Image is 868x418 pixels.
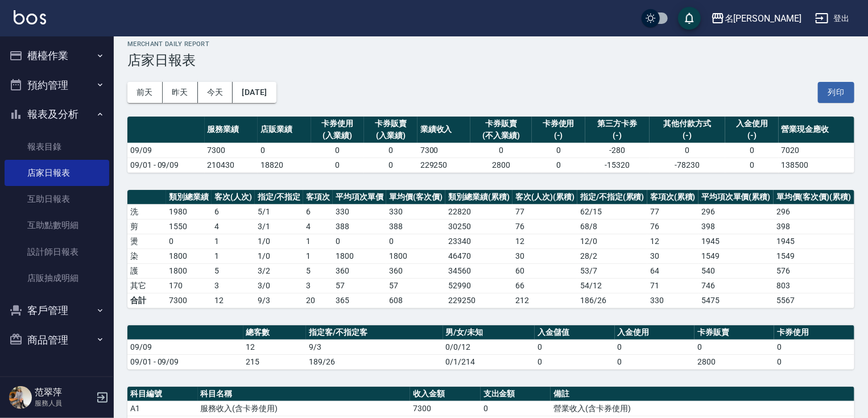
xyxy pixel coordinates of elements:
div: 卡券使用 [535,118,582,130]
td: -15320 [585,158,650,172]
div: 名[PERSON_NAME] [725,11,801,26]
td: 62 / 15 [577,204,647,219]
td: 5 [303,263,333,278]
td: 1 [212,234,255,249]
th: 營業現金應收 [779,117,854,143]
div: (-) [652,130,722,142]
th: 平均項次單價 [333,190,386,205]
table: a dense table [127,190,854,308]
td: 365 [333,293,386,308]
td: 34560 [445,263,512,278]
td: 9/3 [306,340,443,354]
td: 46470 [445,249,512,263]
button: 登出 [811,8,854,29]
td: 576 [774,263,854,278]
th: 平均項次單價(累積) [698,190,774,205]
td: 0 [535,340,614,354]
td: 212 [512,293,577,308]
th: 指定/不指定(累積) [577,190,647,205]
td: 3 / 2 [255,263,303,278]
img: Person [9,386,32,409]
button: [DATE] [233,82,276,103]
td: 1549 [774,249,854,263]
td: 0 [311,158,365,172]
td: 洗 [127,204,166,219]
td: 12 [212,293,255,308]
td: 12 / 0 [577,234,647,249]
td: 0 [650,143,725,158]
td: 540 [698,263,774,278]
td: 1550 [166,219,212,234]
th: 客次(人次) [212,190,255,205]
td: 剪 [127,219,166,234]
td: 5 [212,263,255,278]
td: 4 [303,219,333,234]
th: 服務業績 [205,117,258,143]
td: 215 [243,354,307,369]
td: 09/09 [127,143,205,158]
td: 1980 [166,204,212,219]
td: 60 [512,263,577,278]
div: (不入業績) [473,130,529,142]
th: 類別總業績(累積) [445,190,512,205]
div: (入業績) [314,130,362,142]
td: 1945 [698,234,774,249]
td: 0/1/214 [443,354,535,369]
button: 商品管理 [5,325,109,355]
td: 1 / 0 [255,234,303,249]
th: 店販業績 [258,117,311,143]
td: 229250 [418,158,471,172]
td: 0 [166,234,212,249]
button: 客戶管理 [5,296,109,325]
td: 1800 [166,263,212,278]
button: 列印 [818,82,854,103]
td: 138500 [779,158,854,172]
td: 53 / 7 [577,263,647,278]
td: 12 [512,234,577,249]
td: 52990 [445,278,512,293]
th: 入金使用 [615,325,695,340]
td: 燙 [127,234,166,249]
td: 76 [647,219,698,234]
a: 互助日報表 [5,186,109,212]
td: -78230 [650,158,725,172]
td: 服務收入(含卡券使用) [198,401,411,416]
td: 5567 [774,293,854,308]
td: 0 [725,158,779,172]
td: 1800 [166,249,212,263]
img: Logo [14,10,46,24]
h2: Merchant Daily Report [127,40,854,48]
a: 店販抽成明細 [5,265,109,291]
td: 營業收入(含卡券使用) [551,401,854,416]
td: 210430 [205,158,258,172]
div: 卡券販賣 [473,118,529,130]
div: (-) [535,130,582,142]
p: 服務人員 [35,398,93,408]
th: 客項次(累積) [647,190,698,205]
div: (-) [728,130,776,142]
td: 18820 [258,158,311,172]
div: 入金使用 [728,118,776,130]
td: 0 [615,354,695,369]
a: 店家日報表 [5,160,109,186]
td: 3 / 0 [255,278,303,293]
td: 0 [333,234,386,249]
th: 類別總業績 [166,190,212,205]
td: 3 [212,278,255,293]
div: 第三方卡券 [588,118,647,130]
td: 5475 [698,293,774,308]
td: 296 [698,204,774,219]
td: 170 [166,278,212,293]
td: 57 [386,278,445,293]
td: -280 [585,143,650,158]
td: 0 [364,143,418,158]
th: 單均價(客次價) [386,190,445,205]
td: 0 [258,143,311,158]
td: 803 [774,278,854,293]
td: 7300 [418,143,471,158]
td: A1 [127,401,198,416]
td: 0 [725,143,779,158]
th: 卡券販賣 [695,325,774,340]
td: 360 [333,263,386,278]
th: 卡券使用 [774,325,854,340]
